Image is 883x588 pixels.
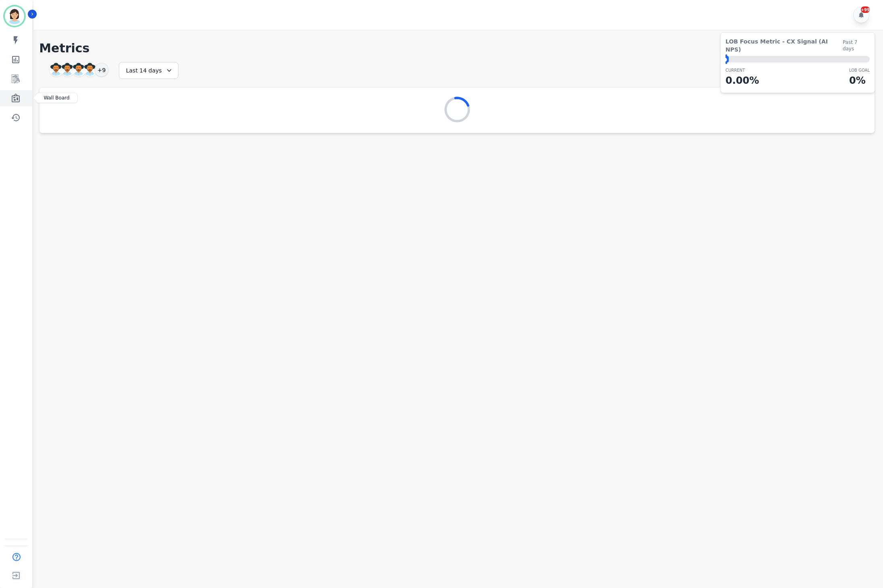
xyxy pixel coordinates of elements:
[95,63,108,77] div: +9
[39,41,875,56] h1: Metrics
[861,6,870,13] div: +99
[119,62,178,79] div: Last 14 days
[725,56,729,62] div: ⬤
[843,39,870,52] span: Past 7 days
[725,73,759,88] p: 0.00 %
[725,67,759,73] p: CURRENT
[849,73,870,88] p: 0 %
[849,67,870,73] p: LOB Goal
[5,6,24,26] img: Bordered avatar
[725,37,843,54] span: LOB Focus Metric - CX Signal (AI NPS)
